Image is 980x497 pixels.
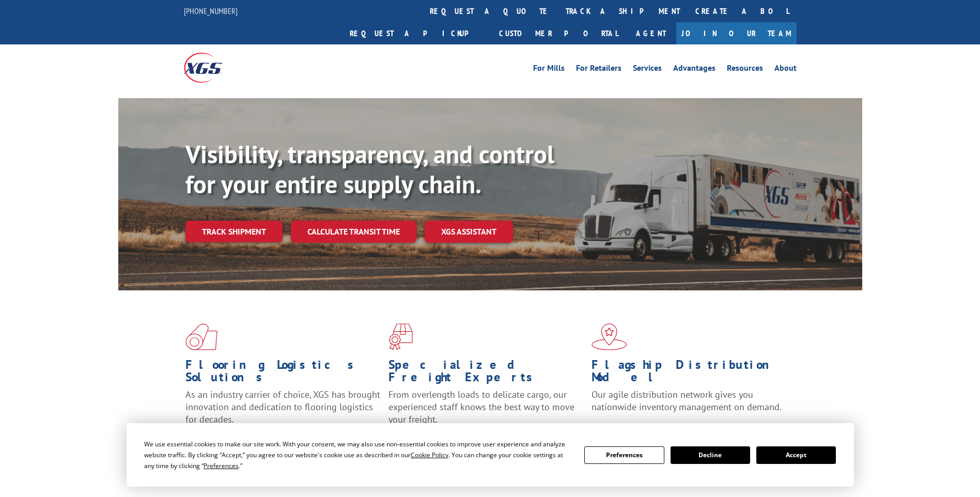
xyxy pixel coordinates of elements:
[204,461,239,470] span: Preferences
[576,64,621,75] a: For Retailers
[592,323,627,350] img: xgs-icon-flagship-distribution-model-red
[185,359,381,389] h1: Flooring Logistics Solutions
[185,389,380,425] span: As an industry carrier of choice, XGS has brought innovation and dedication to flooring logistics...
[144,439,572,471] div: We use essential cookies to make our site work. With your consent, we may also use non-essential ...
[676,22,797,44] a: Join Our Team
[491,22,626,44] a: Customer Portal
[727,64,763,75] a: Resources
[388,323,413,350] img: xgs-icon-focused-on-flooring-red
[185,323,217,350] img: xgs-icon-total-supply-chain-intelligence-red
[671,446,750,464] button: Decline
[633,64,662,75] a: Services
[592,359,787,389] h1: Flagship Distribution Model
[388,389,584,434] p: From overlength loads to delicate cargo, our experienced staff knows the best way to move your fr...
[411,451,448,459] span: Cookie Policy
[592,423,720,434] a: Learn More >
[185,138,554,200] b: Visibility, transparency, and control for your entire supply chain.
[626,22,676,44] a: Agent
[774,64,797,75] a: About
[533,64,565,75] a: For Mills
[592,389,782,413] span: Our agile distribution network gives you nationwide inventory management on demand.
[342,22,491,44] a: Request a pickup
[584,446,664,464] button: Preferences
[756,446,836,464] button: Accept
[673,64,715,75] a: Advantages
[184,6,238,16] a: [PHONE_NUMBER]
[185,221,283,242] a: Track shipment
[425,221,513,243] a: XGS ASSISTANT
[127,423,854,487] div: Cookie Consent Prompt
[388,359,584,389] h1: Specialized Freight Experts
[291,221,416,243] a: Calculate transit time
